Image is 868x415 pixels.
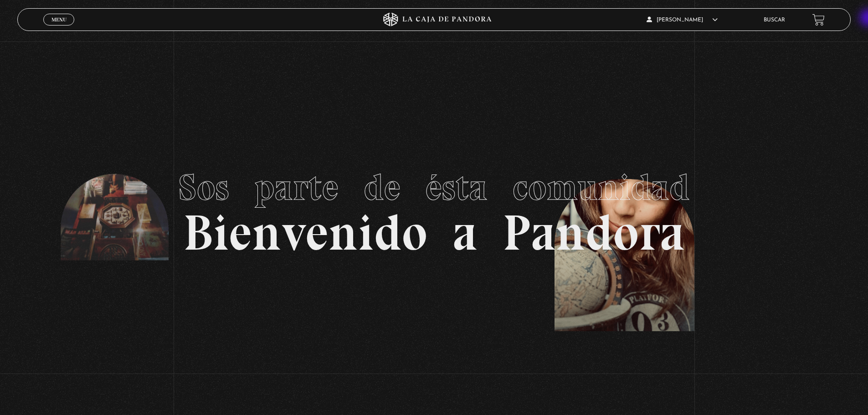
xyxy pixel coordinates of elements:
[812,14,825,26] a: View your shopping cart
[48,25,70,31] span: Cerrar
[179,158,690,258] h1: Bienvenido a Pandora
[647,17,718,23] span: [PERSON_NAME]
[764,17,785,23] a: Buscar
[179,165,690,209] span: Sos parte de ésta comunidad
[51,17,67,22] span: Menu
